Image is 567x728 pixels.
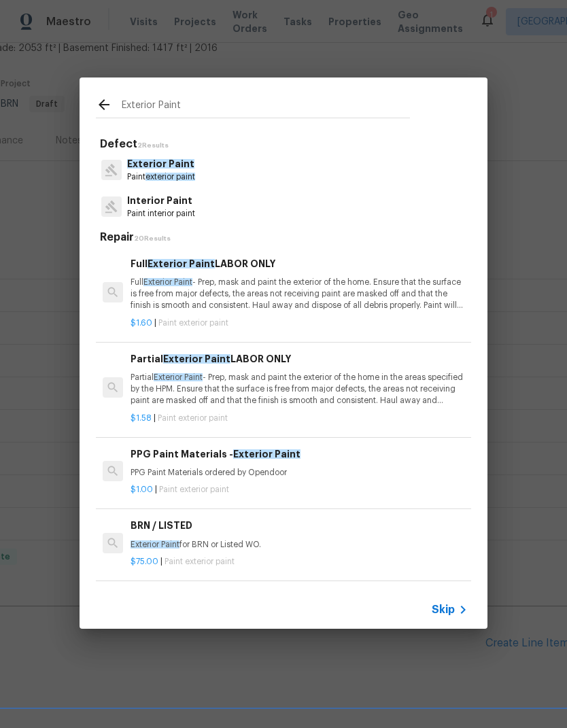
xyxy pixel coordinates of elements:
p: PPG Paint Materials ordered by Opendoor [131,467,468,479]
p: Paint [127,171,195,183]
h6: PPG Paint Materials - [131,447,468,462]
p: Paint interior paint [127,208,195,220]
span: Skip [432,603,455,617]
h6: Partial LABOR ONLY [131,351,468,366]
span: Exterior Paint [148,259,215,268]
p: for BRN or Listed WO. [131,539,468,551]
span: Paint exterior paint [165,557,235,566]
span: $1.00 [131,485,153,493]
p: Full - Prep, mask and paint the exterior of the home. Ensure that the surface is free from major ... [131,277,468,311]
h5: Repair [100,230,471,245]
p: | [131,413,468,424]
span: Exterior Paint [143,278,192,286]
span: Paint exterior paint [158,414,228,422]
p: Partial - Prep, mask and paint the exterior of the home in the areas specified by the HPM. Ensure... [131,372,468,406]
p: | [131,317,468,329]
span: $1.60 [131,319,152,327]
input: Search issues or repairs [122,97,410,117]
span: Exterior Paint [163,354,230,364]
p: | [131,556,468,568]
h5: Defect [100,137,471,152]
span: $1.58 [131,414,152,422]
p: Interior Paint [127,194,195,208]
span: Exterior Paint [127,159,194,169]
p: | [131,484,468,496]
span: Exterior Paint [131,540,179,549]
span: 20 Results [134,235,171,242]
span: Paint exterior paint [159,485,229,493]
h6: Full LABOR ONLY [131,256,468,271]
span: $75.00 [131,557,158,566]
span: exterior paint [145,173,195,181]
span: 2 Results [137,142,169,149]
span: Exterior Paint [233,449,300,459]
h6: BRN / LISTED [131,518,468,533]
span: Exterior Paint [154,373,203,381]
span: Paint exterior paint [158,319,228,327]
